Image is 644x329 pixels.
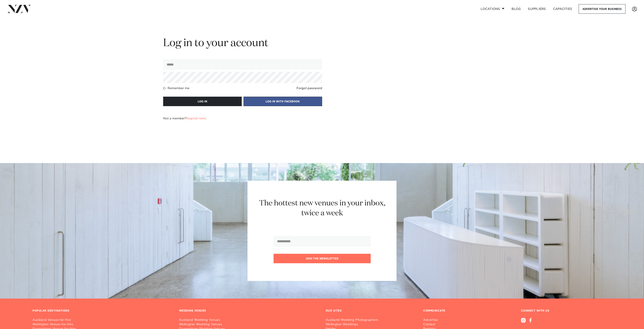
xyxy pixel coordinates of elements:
[579,4,625,14] a: Advertise your business
[253,198,391,218] h2: The hottest new venues in your inbox, twice a week
[423,322,456,327] a: Contact
[7,5,31,13] img: nzv-logo.png
[163,97,242,106] button: LOG IN
[244,97,322,106] button: LOG IN WITH FACEBOOK
[244,99,322,103] a: LOG IN WITH FACEBOOK
[550,4,576,14] a: Capacities
[32,322,172,327] a: Wellington Venues for Hire
[326,318,382,322] a: Auckland Wedding Photographers
[423,318,456,322] a: Advertise
[326,322,382,327] a: Wellington Weddings
[521,309,612,313] h3: CONNECT WITH US
[297,86,322,90] a: Forgot password
[477,4,508,14] a: Locations
[179,322,319,327] a: Wellington Wedding Venues
[179,309,206,313] h3: WEDDING VENUES
[423,309,445,313] h3: COMMUNICATE
[32,309,69,313] h3: POPULAR DESTINATIONS
[163,117,206,120] h4: Not a member? .
[274,254,371,263] button: Join the newsletter
[186,117,206,120] a: Register here
[326,309,342,313] h3: OUR SITES
[524,4,549,14] a: SUPPLIERS
[32,318,172,322] a: Auckland Venues for Hire
[163,36,322,50] h2: Log in to your account
[168,86,189,90] h4: Remember me
[508,4,524,14] a: BLOG
[179,318,319,322] a: Auckland Wedding Venues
